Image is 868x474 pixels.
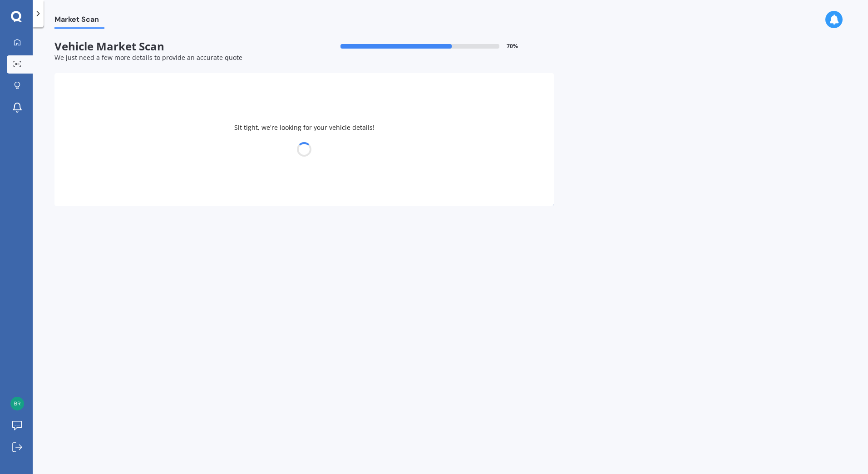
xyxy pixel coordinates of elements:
[54,40,304,53] span: Vehicle Market Scan
[54,15,104,27] span: Market Scan
[54,53,242,62] span: We just need a few more details to provide an accurate quote
[54,73,554,206] div: Sit tight, we're looking for your vehicle details!
[507,43,518,49] span: 70 %
[10,397,24,410] img: cb88a8411a670140720abd04f046c582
